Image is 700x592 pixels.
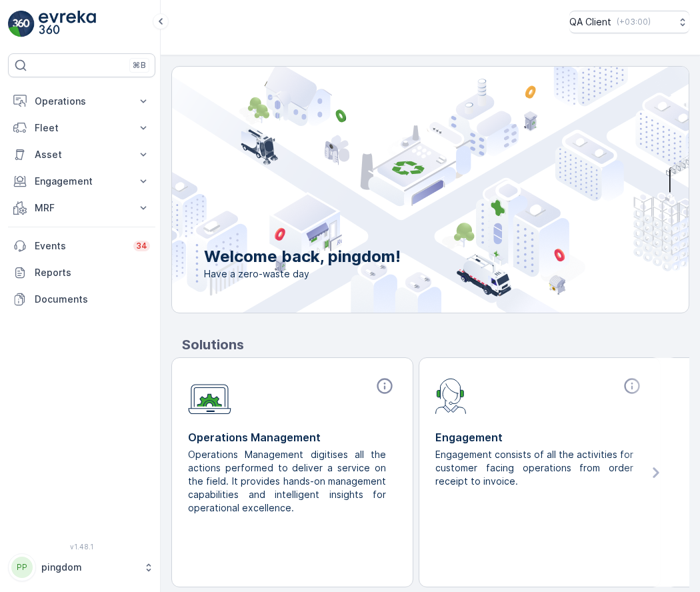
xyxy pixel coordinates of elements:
[136,241,147,251] p: 34
[435,429,644,445] p: Engagement
[188,429,397,445] p: Operations Management
[8,259,155,286] a: Reports
[8,543,155,551] span: v 1.48.1
[35,121,129,135] p: Fleet
[11,557,33,578] div: PP
[35,266,150,279] p: Reports
[8,141,155,168] button: Asset
[204,267,401,281] span: Have a zero-waste day
[133,60,146,71] p: ⌘B
[188,377,231,415] img: module-icon
[35,293,150,306] p: Documents
[35,175,129,188] p: Engagement
[8,286,155,313] a: Documents
[8,88,155,115] button: Operations
[39,11,96,37] img: logo_light-DOdMpM7g.png
[435,448,633,488] p: Engagement consists of all the activities for customer facing operations from order receipt to in...
[41,561,137,574] p: pingdom
[569,15,611,29] p: QA Client
[8,11,35,37] img: logo
[8,195,155,221] button: MRF
[35,148,129,161] p: Asset
[182,335,689,355] p: Solutions
[112,67,689,313] img: city illustration
[35,201,129,215] p: MRF
[8,553,155,581] button: PPpingdom
[188,448,386,515] p: Operations Management digitises all the actions performed to deliver a service on the field. It p...
[8,168,155,195] button: Engagement
[617,17,651,27] p: ( +03:00 )
[435,377,467,414] img: module-icon
[8,233,155,259] a: Events34
[8,115,155,141] button: Fleet
[204,246,401,267] p: Welcome back, pingdom!
[35,239,125,253] p: Events
[35,95,129,108] p: Operations
[569,11,689,33] button: QA Client(+03:00)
